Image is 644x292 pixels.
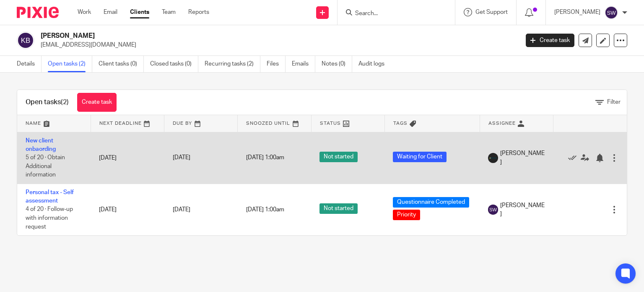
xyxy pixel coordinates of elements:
[358,56,391,72] a: Audit logs
[61,99,69,105] span: (2)
[162,8,176,16] a: Team
[488,153,498,163] img: Infinity%20Logo%20with%20Whitespace%20.png
[393,210,420,220] span: Priority
[488,205,498,215] img: svg%3E
[246,121,290,126] span: Snoozed Until
[267,56,286,72] a: Files
[77,93,117,112] a: Create task
[188,8,209,16] a: Reports
[17,32,34,49] img: svg%3E
[322,56,352,72] a: Notes (0)
[292,56,315,72] a: Emails
[99,56,144,72] a: Client tasks (0)
[41,41,513,49] p: [EMAIL_ADDRESS][DOMAIN_NAME]
[605,6,618,19] img: svg%3E
[78,8,91,16] a: Work
[319,152,358,162] span: Not started
[205,56,260,72] a: Recurring tasks (2)
[26,138,56,152] a: New client onbaording
[150,56,198,72] a: Closed tasks (0)
[41,32,419,40] h2: [PERSON_NAME]
[173,207,190,213] span: [DATE]
[48,56,92,72] a: Open tasks (2)
[91,184,164,235] td: [DATE]
[26,189,74,204] a: Personal tax - Self assessment
[526,34,574,47] a: Create task
[320,121,341,126] span: Status
[91,132,164,184] td: [DATE]
[26,98,69,107] h1: Open tasks
[26,155,65,178] span: 5 of 20 · Obtain Additional information
[130,8,149,16] a: Clients
[17,56,42,72] a: Details
[393,121,408,126] span: Tags
[354,10,430,18] input: Search
[393,197,469,208] span: Questionnaire Completed
[500,201,545,218] span: [PERSON_NAME]
[246,207,284,213] span: [DATE] 1:00am
[568,153,581,162] a: Mark as done
[554,8,600,16] p: [PERSON_NAME]
[104,8,117,16] a: Email
[26,207,73,230] span: 4 of 20 · Follow-up with information request
[607,99,621,105] span: Filter
[173,155,190,161] span: [DATE]
[500,149,545,166] span: [PERSON_NAME]
[17,7,59,18] img: Pixie
[319,203,358,214] span: Not started
[246,155,284,161] span: [DATE] 1:00am
[393,152,447,162] span: Waiting for Client
[475,9,508,15] span: Get Support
